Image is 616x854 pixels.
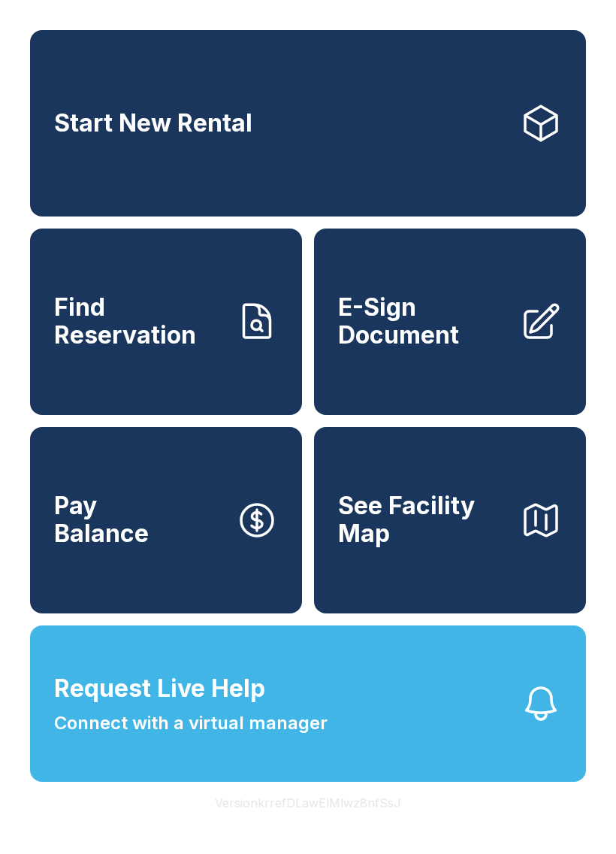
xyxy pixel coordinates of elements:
a: E-Sign Document [314,229,586,415]
span: Pay Balance [54,492,149,547]
button: Request Live HelpConnect with a virtual manager [30,625,586,782]
a: Find Reservation [30,229,302,415]
span: E-Sign Document [338,294,508,349]
span: Connect with a virtual manager [54,710,328,737]
button: See Facility Map [314,427,586,613]
button: VersionkrrefDLawElMlwz8nfSsJ [203,782,413,824]
span: See Facility Map [338,492,508,547]
span: Start New Rental [54,110,252,138]
a: Start New Rental [30,30,586,217]
span: Request Live Help [54,671,265,707]
button: PayBalance [30,427,302,613]
span: Find Reservation [54,294,224,349]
